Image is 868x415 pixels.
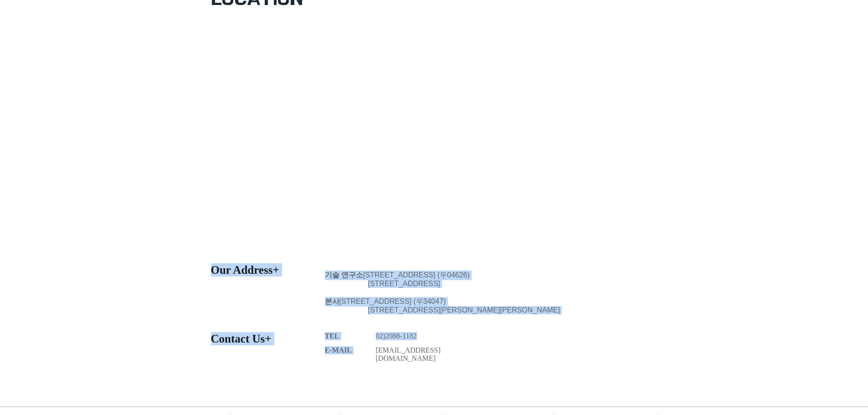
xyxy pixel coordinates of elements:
span: 본사 [325,297,339,305]
span: [STREET_ADDRESS][PERSON_NAME][PERSON_NAME] [368,306,560,314]
span: Our Address+ [211,264,279,276]
span: [STREET_ADDRESS] (우04626) [325,271,470,279]
span: 02)2088-1182 [376,332,417,340]
span: TEL [325,332,339,340]
a: [EMAIL_ADDRESS][DOMAIN_NAME] [376,346,441,362]
iframe: Embedded Content [211,31,657,271]
span: E-MAIL [325,346,352,354]
span: 기술 연구소 [325,271,363,279]
span: Contact Us+ [211,333,272,345]
span: [STREET_ADDRESS] [368,280,440,287]
span: [STREET_ADDRESS] (우34047) [325,297,446,305]
iframe: Wix Chat [763,376,868,415]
